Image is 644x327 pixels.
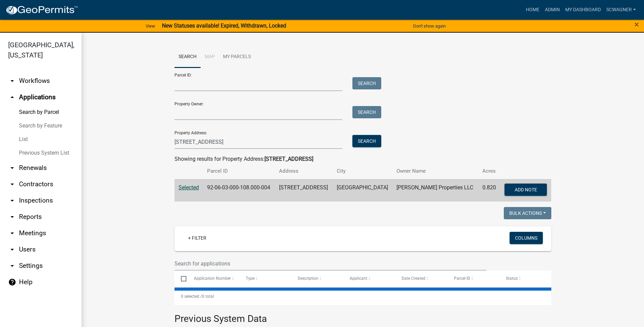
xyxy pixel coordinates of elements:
[203,163,275,179] th: Parcel ID
[275,179,333,202] td: [STREET_ADDRESS]
[219,46,255,68] a: My Parcels
[634,20,639,29] span: ×
[410,20,448,32] button: Don't show again
[402,276,425,281] span: Date Created
[542,3,563,16] a: Admin
[174,257,487,271] input: Search for applications
[504,184,547,196] button: Add Note
[8,262,16,270] i: arrow_drop_down
[352,77,381,89] button: Search
[298,276,318,281] span: Description
[8,164,16,172] i: arrow_drop_down
[174,271,187,287] datatable-header-cell: Select
[333,163,393,179] th: City
[194,276,231,281] span: Application Number
[634,20,639,29] button: Close
[392,179,478,202] td: [PERSON_NAME] Properties LLC
[395,271,447,287] datatable-header-cell: Date Created
[350,276,367,281] span: Applicant
[8,180,16,188] i: arrow_drop_down
[8,245,16,254] i: arrow_drop_down
[174,288,551,305] div: 0 total
[183,232,212,244] a: + Filter
[478,163,500,179] th: Acres
[504,207,551,219] button: Bulk Actions
[187,271,239,287] datatable-header-cell: Application Number
[352,135,381,147] button: Search
[174,46,201,68] a: Search
[8,213,16,221] i: arrow_drop_down
[174,305,551,326] h3: Previous System Data
[239,271,291,287] datatable-header-cell: Type
[8,77,16,85] i: arrow_drop_down
[478,179,500,202] td: 0.820
[515,187,537,192] span: Add Note
[246,276,255,281] span: Type
[291,271,343,287] datatable-header-cell: Description
[8,93,16,101] i: arrow_drop_up
[343,271,395,287] datatable-header-cell: Applicant
[181,294,202,299] span: 0 selected /
[604,3,639,16] a: scwagner
[447,271,499,287] datatable-header-cell: Parcel ID
[352,106,381,118] button: Search
[563,3,604,16] a: My Dashboard
[143,20,158,32] a: View
[523,3,542,16] a: Home
[8,278,16,286] i: help
[499,271,551,287] datatable-header-cell: Status
[506,276,518,281] span: Status
[8,196,16,205] i: arrow_drop_down
[392,163,478,179] th: Owner Name
[264,156,313,162] strong: [STREET_ADDRESS]
[454,276,470,281] span: Parcel ID
[333,179,393,202] td: [GEOGRAPHIC_DATA]
[275,163,333,179] th: Address
[174,155,551,163] div: Showing results for Property Address:
[510,232,543,244] button: Columns
[8,229,16,237] i: arrow_drop_down
[179,184,199,191] a: Selected
[162,22,286,29] strong: New Statuses available! Expired, Withdrawn, Locked
[203,179,275,202] td: 92-06-03-000-108.000-004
